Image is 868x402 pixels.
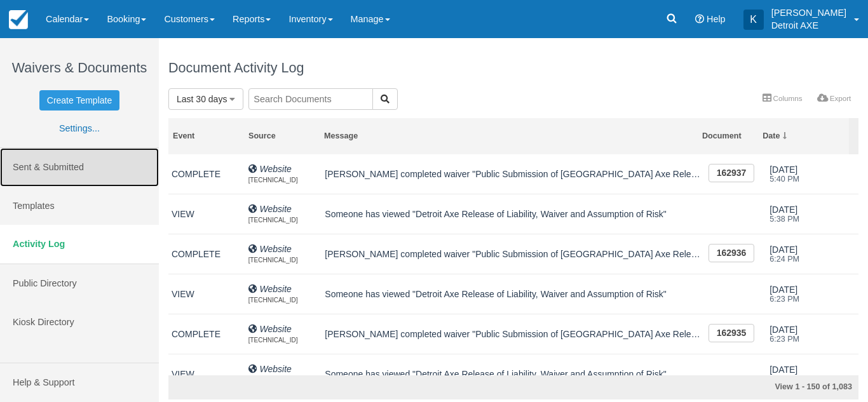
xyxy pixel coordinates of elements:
[248,88,373,110] input: Search Documents
[245,234,322,274] td: Website68.61.249.159
[766,234,858,274] td: 2025-10-12 18:24:10-04
[168,194,245,234] td: VIEW
[763,131,844,142] div: Date
[177,94,227,104] span: Last 30 days
[168,354,245,394] td: VIEW
[770,375,855,384] em: 6:22 PM
[771,6,846,19] p: [PERSON_NAME]
[59,123,100,133] a: Settings...
[248,297,298,304] span: [TECHNICAL_ID]
[770,175,855,184] em: 5:40 PM
[707,14,726,24] span: Help
[322,314,705,354] td: Tracey Jones completed waiver 'Public Submission of Detroit Axe Release of Liability, Waiver and ...
[770,325,855,344] span: [DATE]
[324,131,694,142] div: Message
[702,131,754,142] div: Document
[755,90,858,109] ul: More
[770,335,855,344] em: 6:23 PM
[766,154,858,194] td: 2025-10-13 17:40:18-04
[260,324,292,334] i: Website
[766,314,858,354] td: 2025-10-12 18:23:14-04
[168,234,245,274] td: COMPLETE
[260,364,292,374] i: Website
[168,88,243,110] button: Last 30 days
[766,194,858,234] td: 2025-10-13 17:38:17-04
[770,215,855,224] em: 5:38 PM
[695,15,704,23] i: Help
[168,154,245,194] td: COMPLETE
[810,90,858,107] a: Export
[168,314,245,354] td: COMPLETE
[322,154,705,194] td: Sarah James completed waiver 'Public Submission of Detroit Axe Release of Liability, Waiver and A...
[245,354,322,394] td: Website68.61.249.159
[705,234,767,274] td: 162936
[10,60,149,76] h1: Waivers & Documents
[770,365,855,384] span: [DATE]
[322,194,705,234] td: Someone has viewed 'Detroit Axe Release of Liability, Waiver and Assumption of Risk'
[245,154,322,194] td: Website174.210.230.109
[770,285,855,304] span: [DATE]
[709,324,755,342] a: 162935
[9,10,28,29] img: checkfront-main-nav-mini-logo.png
[743,10,764,30] div: K
[248,177,298,184] span: [TECHNICAL_ID]
[322,274,705,314] td: Someone has viewed 'Detroit Axe Release of Liability, Waiver and Assumption of Risk'
[245,194,322,234] td: Website174.210.230.109
[770,255,855,264] em: 6:24 PM
[709,164,755,182] a: 162937
[260,244,292,254] i: Website
[245,274,322,314] td: Website68.61.249.159
[755,90,810,107] a: Columns
[635,382,852,393] div: View 1 - 150 of 1,083
[173,131,240,142] div: Event
[705,314,767,354] td: 162935
[260,284,292,294] i: Website
[770,164,855,184] span: [DATE]
[705,154,767,194] td: 162937
[168,60,304,76] h1: Document Activity Log
[248,337,298,344] span: [TECHNICAL_ID]
[771,19,846,32] p: Detroit AXE
[322,354,705,394] td: Someone has viewed 'Detroit Axe Release of Liability, Waiver and Assumption of Risk'
[322,234,705,274] td: Gerald Thomas completed waiver 'Public Submission of Detroit Axe Release of Liability, Waiver and...
[248,131,316,142] div: Source
[770,245,855,264] span: [DATE]
[248,257,298,264] span: [TECHNICAL_ID]
[260,164,292,174] i: Website
[260,204,292,214] i: Website
[766,354,858,394] td: 2025-10-12 18:22:25-04
[766,274,858,314] td: 2025-10-12 18:23:17-04
[248,217,298,224] span: [TECHNICAL_ID]
[245,314,322,354] td: Website68.61.249.159
[39,90,119,111] a: Create Template
[168,274,245,314] td: VIEW
[770,204,855,224] span: [DATE]
[770,295,855,304] em: 6:23 PM
[709,244,755,262] a: 162936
